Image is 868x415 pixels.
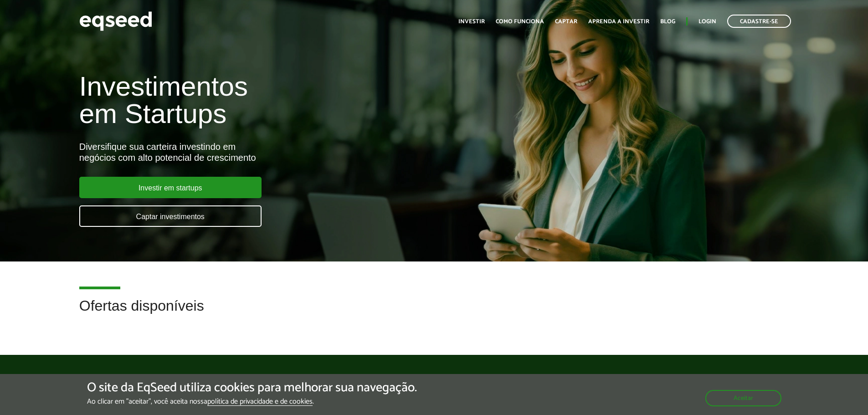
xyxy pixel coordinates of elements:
a: Captar [555,19,577,25]
img: EqSeed [79,9,152,33]
a: Aprenda a investir [588,19,649,25]
h2: Ofertas disponíveis [79,298,789,328]
h1: Investimentos em Startups [79,73,500,128]
a: política de privacidade e de cookies [207,398,313,406]
a: Blog [660,19,675,25]
p: Ao clicar em "aceitar", você aceita nossa . [87,397,417,406]
h5: O site da EqSeed utiliza cookies para melhorar sua navegação. [87,381,417,395]
button: Aceitar [705,390,781,406]
a: Investir [458,19,485,25]
div: Diversifique sua carteira investindo em negócios com alto potencial de crescimento [79,141,500,163]
a: Cadastre-se [727,15,791,28]
a: Login [699,19,716,25]
a: Investir em startups [79,177,262,198]
a: Como funciona [496,19,544,25]
a: Captar investimentos [79,205,262,227]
